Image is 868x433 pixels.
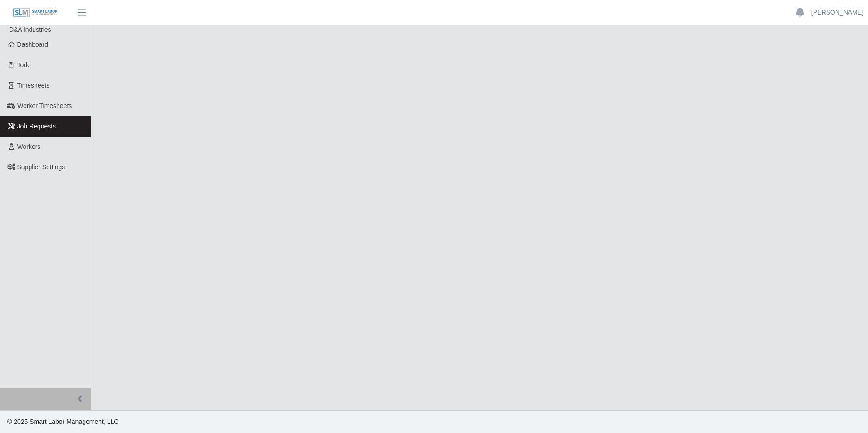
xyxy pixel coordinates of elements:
[17,102,72,109] span: Worker Timesheets
[17,61,31,69] span: Todo
[17,143,41,150] span: Workers
[17,123,56,130] span: Job Requests
[811,8,863,17] a: [PERSON_NAME]
[7,418,118,425] span: © 2025 Smart Labor Management, LLC
[17,82,50,89] span: Timesheets
[13,8,58,18] img: SLM Logo
[17,41,49,48] span: Dashboard
[9,26,51,33] span: D&A Industries
[17,163,65,171] span: Supplier Settings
